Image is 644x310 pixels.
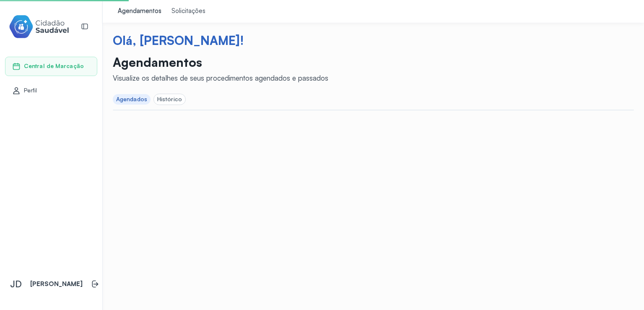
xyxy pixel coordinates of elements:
a: Perfil [12,87,90,95]
div: Solicitações [171,7,205,16]
span: Perfil [24,87,37,94]
span: JD [10,278,22,289]
p: Agendamentos [113,55,328,70]
a: Central de Marcação [12,62,90,71]
div: Olá, [PERSON_NAME]! [113,33,634,48]
p: [PERSON_NAME] [30,280,83,288]
img: cidadao-saudavel-filled-logo.svg [9,13,69,40]
div: Histórico [157,96,182,103]
div: Agendamentos [118,7,161,16]
div: Agendados [116,96,147,103]
span: Central de Marcação [24,63,84,70]
div: Visualize os detalhes de seus procedimentos agendados e passados [113,74,328,82]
